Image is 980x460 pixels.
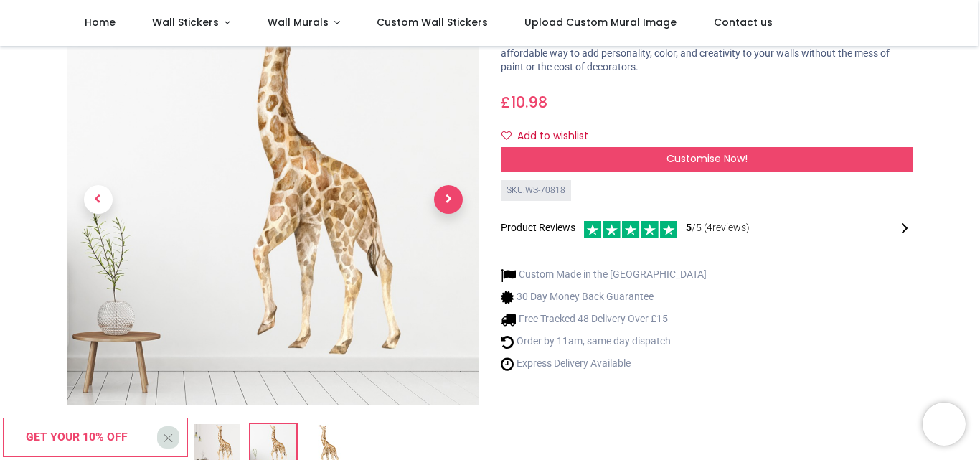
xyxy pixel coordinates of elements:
a: Previous [67,55,129,344]
button: Add to wishlistAdd to wishlist [501,124,600,149]
li: Custom Made in the [GEOGRAPHIC_DATA] [501,268,707,283]
div: Product Reviews [501,219,913,238]
iframe: Brevo live chat [923,403,966,446]
span: Previous [84,185,113,214]
span: Next [434,185,463,214]
span: Contact us [714,15,773,29]
span: Home [85,15,116,29]
span: Custom Wall Stickers [377,15,488,29]
li: 30 Day Money Back Guarantee [501,290,707,305]
span: Wall Stickers [152,15,219,29]
i: Add to wishlist [501,131,512,141]
span: Upload Custom Mural Image [524,15,677,29]
span: /5 ( 4 reviews) [686,221,750,235]
span: £ [501,92,547,113]
span: 10.98 [511,92,547,113]
li: Order by 11am, same day dispatch [501,334,707,349]
li: Free Tracked 48 Delivery Over £15 [501,312,707,327]
div: SKU: WS-70818 [501,180,571,201]
li: Express Delivery Available [501,357,707,372]
span: 5 [686,222,692,233]
span: Wall Murals [268,15,329,29]
p: Transform any space in minutes with our premium easy-to-apply wall stickers — the most affordable... [501,32,913,75]
a: Next [418,55,479,344]
span: Customise Now! [666,151,748,166]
